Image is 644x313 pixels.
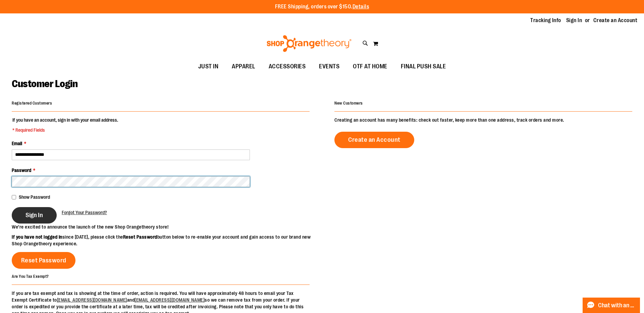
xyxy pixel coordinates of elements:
a: JUST IN [192,59,225,74]
a: Reset Password [12,252,75,269]
a: Forgot Your Password? [62,209,107,216]
a: Sign In [566,17,582,24]
span: Customer Login [12,78,77,89]
span: Email [12,141,22,146]
a: EVENTS [312,59,346,74]
button: Sign In [12,207,57,224]
span: Sign In [25,211,43,219]
span: Chat with an Expert [598,302,636,309]
p: FREE Shipping, orders over $150. [275,3,369,11]
span: APPAREL [232,59,255,74]
span: Forgot Your Password? [62,210,107,215]
a: APPAREL [225,59,262,74]
span: Password [12,168,31,173]
span: * Required Fields [12,127,118,133]
a: Create an Account [593,17,638,24]
span: ACCESSORIES [269,59,306,74]
legend: If you have an account, sign in with your email address. [12,117,119,133]
span: Create an Account [348,136,400,143]
span: Reset Password [21,257,66,264]
a: [EMAIL_ADDRESS][DOMAIN_NAME] [57,297,127,303]
span: JUST IN [198,59,219,74]
span: Show Password [19,194,50,200]
p: since [DATE], please click the button below to re-enable your account and gain access to our bran... [12,234,322,247]
span: OTF AT HOME [353,59,387,74]
a: Tracking Info [530,17,561,24]
strong: Are You Tax Exempt? [12,274,49,278]
strong: If you have not logged in [12,234,62,240]
a: ACCESSORIES [262,59,313,74]
a: FINAL PUSH SALE [394,59,453,74]
a: [EMAIL_ADDRESS][DOMAIN_NAME] [135,297,205,303]
p: We’re excited to announce the launch of the new Shop Orangetheory store! [12,224,322,230]
a: OTF AT HOME [346,59,394,74]
p: Creating an account has many benefits: check out faster, keep more than one address, track orders... [334,117,632,123]
a: Create an Account [334,132,414,148]
strong: Registered Customers [12,101,52,106]
span: FINAL PUSH SALE [401,59,446,74]
img: Shop Orangetheory [266,35,353,52]
span: EVENTS [319,59,339,74]
a: Details [353,4,369,10]
strong: Reset Password [123,234,157,240]
strong: New Customers [334,101,363,106]
button: Chat with an Expert [583,298,640,313]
